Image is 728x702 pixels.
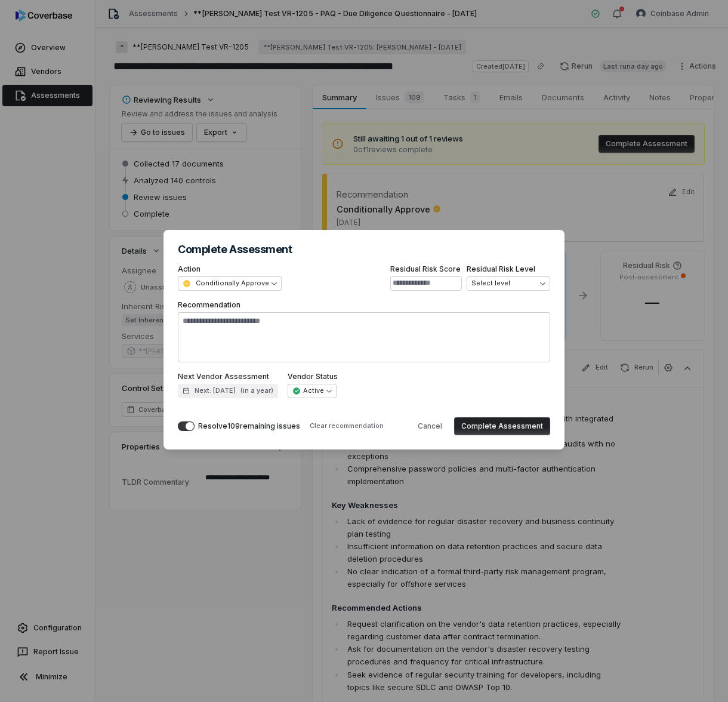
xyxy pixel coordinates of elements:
span: Next: [DATE] [195,386,236,395]
label: Recommendation [178,300,550,362]
button: Resolve109remaining issues [178,421,195,431]
label: Residual Risk Score [390,264,462,274]
span: ( in a year ) [240,386,273,395]
label: Action [178,264,282,274]
button: Next: [DATE](in a year) [178,384,278,398]
label: Residual Risk Level [467,264,550,274]
h2: Complete Assessment [178,244,550,255]
textarea: Recommendation [178,312,550,362]
button: Complete Assessment [454,417,550,435]
button: Clear recommendation [305,419,388,433]
button: Cancel [411,417,449,435]
div: Resolve 109 remaining issues [198,421,300,431]
label: Vendor Status [288,372,338,381]
label: Next Vendor Assessment [178,372,278,381]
